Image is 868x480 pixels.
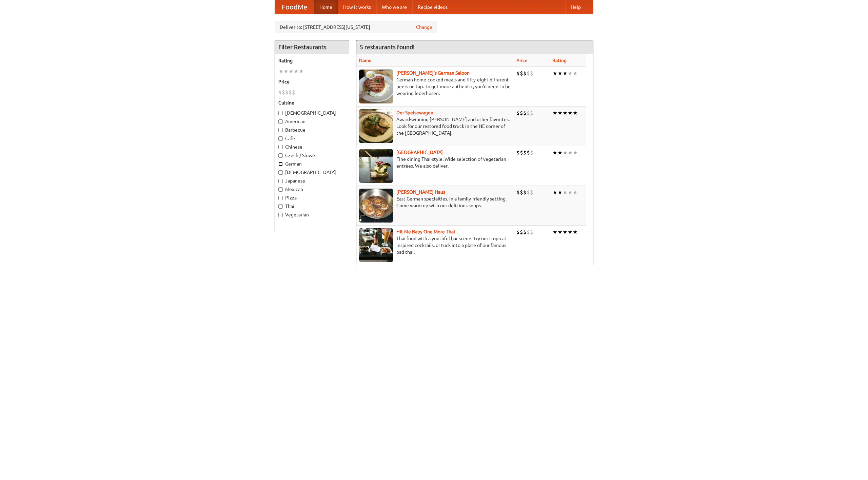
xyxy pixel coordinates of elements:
li: $ [520,228,523,236]
li: ★ [557,228,563,236]
a: [GEOGRAPHIC_DATA] [396,150,443,155]
li: ★ [299,68,304,75]
li: $ [520,189,523,196]
img: kohlhaus.jpg [359,189,393,223]
li: ★ [552,228,557,236]
input: Barbecue [278,128,283,132]
input: Mexican [278,187,283,192]
img: esthers.jpg [359,70,393,103]
label: Thai [278,203,346,210]
label: [DEMOGRAPHIC_DATA] [278,169,346,176]
li: $ [516,228,520,236]
li: $ [516,149,520,156]
label: Mexican [278,186,346,193]
li: ★ [573,149,578,156]
input: Japanese [278,179,283,183]
a: Change [416,24,432,31]
a: FoodMe [275,0,314,14]
li: ★ [557,109,563,117]
input: Czech / Slovak [278,153,283,158]
a: [PERSON_NAME] Haus [396,189,445,195]
li: $ [523,228,527,236]
a: How it works [338,0,376,14]
h4: Filter Restaurants [275,40,349,54]
label: Vegetarian [278,211,346,218]
li: ★ [563,228,568,236]
a: Home [314,0,338,14]
p: East German specialties, in a family-friendly setting. Come warm up with our delicious soups. [359,195,511,209]
a: Name [359,58,372,63]
li: ★ [568,109,573,117]
li: $ [520,109,523,117]
li: $ [530,70,533,77]
li: $ [520,70,523,77]
li: $ [516,189,520,196]
a: Help [565,0,586,14]
li: $ [527,228,530,236]
li: $ [527,109,530,117]
label: [DEMOGRAPHIC_DATA] [278,110,346,116]
li: $ [527,149,530,156]
li: $ [278,89,282,96]
li: ★ [573,70,578,77]
p: German home-cooked meals and fifty-eight different beers on tap. To get more authentic, you'd nee... [359,76,511,97]
li: ★ [573,109,578,117]
li: $ [523,109,527,117]
li: ★ [568,70,573,77]
input: [DEMOGRAPHIC_DATA] [278,111,283,115]
p: Fine dining Thai-style. Wide selection of vegetarian entrées. We also deliver. [359,156,511,169]
li: $ [292,89,295,96]
li: ★ [557,189,563,196]
a: Price [516,58,528,63]
ng-pluralize: 5 restaurants found! [360,44,415,50]
li: ★ [573,189,578,196]
a: Hit Me Baby One More Thai [396,229,455,234]
li: $ [530,189,533,196]
h5: Cuisine [278,99,346,106]
label: Japanese [278,177,346,184]
li: $ [520,149,523,156]
h5: Rating [278,57,346,64]
input: German [278,162,283,166]
li: $ [527,70,530,77]
li: ★ [278,68,283,75]
input: Thai [278,204,283,209]
h5: Price [278,78,346,85]
li: ★ [552,70,557,77]
li: ★ [563,109,568,117]
li: $ [523,70,527,77]
label: Barbecue [278,127,346,133]
input: Vegetarian [278,213,283,217]
li: $ [530,149,533,156]
p: Thai food with a youthful bar scene. Try our tropical inspired cocktails, or tuck into a plate of... [359,235,511,255]
li: $ [282,89,285,96]
li: ★ [552,109,557,117]
label: American [278,118,346,125]
label: German [278,160,346,167]
li: ★ [573,228,578,236]
li: $ [530,228,533,236]
a: Der Speisewagen [396,110,433,115]
li: ★ [563,189,568,196]
a: [PERSON_NAME]'s German Saloon [396,70,470,76]
li: ★ [563,70,568,77]
li: ★ [568,189,573,196]
li: ★ [557,70,563,77]
li: $ [285,89,289,96]
p: Award-winning [PERSON_NAME] and other favorites. Look for our restored food truck in the NE corne... [359,116,511,136]
img: babythai.jpg [359,228,393,262]
li: ★ [283,68,289,75]
li: $ [516,109,520,117]
label: Chinese [278,143,346,150]
li: ★ [568,228,573,236]
li: ★ [294,68,299,75]
label: Czech / Slovak [278,152,346,159]
a: Who we are [376,0,412,14]
li: ★ [557,149,563,156]
input: Pizza [278,196,283,200]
